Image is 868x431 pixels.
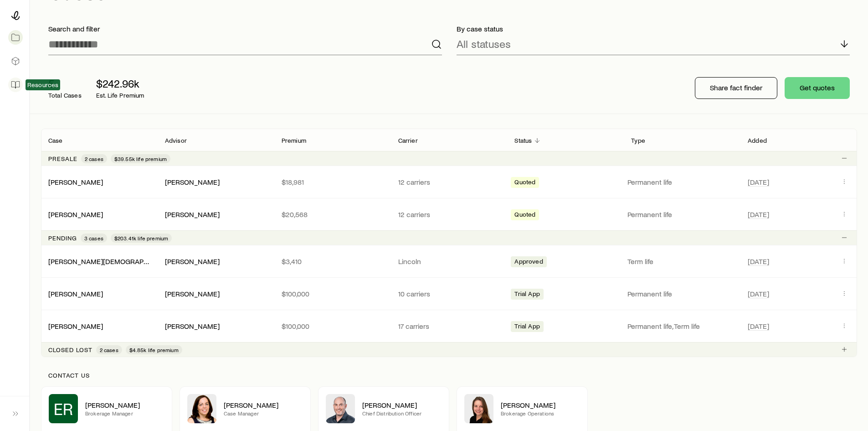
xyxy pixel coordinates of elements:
[85,400,164,410] p: [PERSON_NAME]
[224,410,303,417] p: Case Manager
[165,289,220,299] div: [PERSON_NAME]
[48,77,82,90] p: 5
[362,400,442,410] p: [PERSON_NAME]
[326,394,355,423] img: Dan Pierson
[748,210,769,219] span: [DATE]
[165,322,220,331] div: [PERSON_NAME]
[501,410,580,417] p: Brokerage Operations
[48,177,103,187] div: [PERSON_NAME]
[362,410,442,417] p: Chief Distribution Officer
[514,258,543,267] span: Approved
[748,322,769,331] span: [DATE]
[54,400,73,418] span: ER
[41,129,857,357] div: Client cases
[282,137,306,144] p: Premium
[748,289,769,298] span: [DATE]
[748,177,769,187] span: [DATE]
[627,210,737,219] p: Permanent life
[48,372,850,379] p: Contact us
[114,234,168,242] span: $203.41k life premium
[398,137,418,144] p: Carrier
[282,322,384,331] p: $100,000
[282,289,384,298] p: $100,000
[282,177,384,187] p: $18,981
[748,137,767,144] p: Added
[165,257,220,266] div: [PERSON_NAME]
[114,155,167,162] span: $39.55k life premium
[627,257,737,266] p: Term life
[27,81,58,88] span: Resources
[457,24,850,33] p: By case status
[627,177,737,187] p: Permanent life
[501,400,580,410] p: [PERSON_NAME]
[48,210,103,219] div: [PERSON_NAME]
[695,77,777,99] button: Share fact finder
[224,400,303,410] p: [PERSON_NAME]
[48,257,177,265] a: [PERSON_NAME][DEMOGRAPHIC_DATA]
[48,24,442,33] p: Search and filter
[165,137,187,144] p: Advisor
[398,289,500,298] p: 10 carriers
[84,234,103,242] span: 3 cases
[514,137,532,144] p: Status
[457,37,511,50] p: All statuses
[514,290,539,300] span: Trial App
[514,211,535,220] span: Quoted
[748,257,769,266] span: [DATE]
[48,346,92,353] p: Closed lost
[96,92,144,99] p: Est. Life Premium
[100,346,118,353] span: 2 cases
[165,210,220,219] div: [PERSON_NAME]
[48,177,103,186] a: [PERSON_NAME]
[48,210,103,218] a: [PERSON_NAME]
[165,177,220,187] div: [PERSON_NAME]
[514,178,535,188] span: Quoted
[631,137,645,144] p: Type
[187,394,216,423] img: Heather McKee
[398,257,500,266] p: Lincoln
[48,289,103,298] a: [PERSON_NAME]
[398,322,500,331] p: 17 carriers
[48,234,77,242] p: Pending
[48,322,103,330] a: [PERSON_NAME]
[627,322,737,331] p: Permanent life, Term life
[129,346,179,353] span: $4.85k life premium
[48,155,77,162] p: Presale
[48,289,103,299] div: [PERSON_NAME]
[282,257,384,266] p: $3,410
[48,137,63,144] p: Case
[710,83,762,92] p: Share fact finder
[282,210,384,219] p: $20,568
[48,257,150,266] div: [PERSON_NAME][DEMOGRAPHIC_DATA]
[398,210,500,219] p: 12 carriers
[85,410,164,417] p: Brokerage Manager
[48,322,103,331] div: [PERSON_NAME]
[627,289,737,298] p: Permanent life
[785,77,850,99] button: Get quotes
[85,155,103,162] span: 2 cases
[398,177,500,187] p: 12 carriers
[464,394,493,423] img: Ellen Wall
[514,322,539,332] span: Trial App
[48,92,82,99] p: Total Cases
[96,77,144,90] p: $242.96k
